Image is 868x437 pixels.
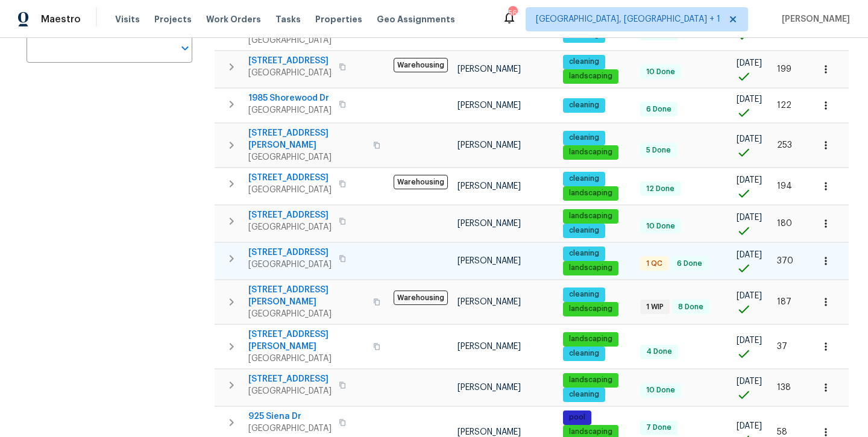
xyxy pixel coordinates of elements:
span: cleaning [564,174,604,184]
span: [GEOGRAPHIC_DATA] [248,259,332,271]
span: [PERSON_NAME] [458,101,521,110]
span: Warehousing [394,291,448,305]
span: pool [564,412,590,423]
span: [STREET_ADDRESS][PERSON_NAME] [248,329,366,353]
span: 370 [777,257,793,265]
span: [DATE] [737,251,762,259]
span: [DATE] [737,336,762,345]
span: [GEOGRAPHIC_DATA] [248,221,332,233]
span: 253 [777,141,792,149]
span: [PERSON_NAME] [458,141,521,149]
span: Work Orders [206,13,261,25]
span: 925 Siena Dr [248,410,332,423]
span: 7 Done [641,423,676,433]
span: [PERSON_NAME] [458,65,521,74]
span: [STREET_ADDRESS] [248,209,332,221]
span: [GEOGRAPHIC_DATA] [248,308,366,320]
span: [GEOGRAPHIC_DATA] [248,67,332,79]
span: [DATE] [737,95,762,104]
span: 122 [777,101,791,110]
span: 6 Done [641,104,676,115]
span: [STREET_ADDRESS] [248,373,332,385]
span: 187 [777,298,791,306]
span: [GEOGRAPHIC_DATA] [248,184,332,196]
span: 58 [777,428,787,436]
span: 1 QC [641,259,667,269]
span: [GEOGRAPHIC_DATA] [248,353,366,365]
span: [DATE] [737,422,762,430]
span: Warehousing [394,175,448,189]
span: cleaning [564,248,604,259]
span: landscaping [564,71,617,81]
span: [PERSON_NAME] [458,298,521,306]
div: 56 [508,7,517,19]
span: [PERSON_NAME] [458,219,521,228]
span: landscaping [564,211,617,221]
span: Tasks [275,15,301,24]
span: [GEOGRAPHIC_DATA], [GEOGRAPHIC_DATA] + 1 [536,13,720,25]
span: 1985 Shorewood Dr [248,92,332,104]
span: 199 [777,65,791,74]
span: cleaning [564,389,604,400]
span: [PERSON_NAME] [458,182,521,190]
span: landscaping [564,188,617,198]
span: [GEOGRAPHIC_DATA] [248,423,332,435]
span: 5 Done [641,145,676,156]
span: 6 Done [672,259,707,269]
span: [STREET_ADDRESS] [248,247,332,259]
span: landscaping [564,147,617,157]
span: [PERSON_NAME] [458,428,521,436]
span: [STREET_ADDRESS] [248,172,332,184]
span: cleaning [564,348,604,359]
span: 10 Done [641,67,680,77]
span: [PERSON_NAME] [458,342,521,351]
span: Properties [315,13,362,25]
span: [PERSON_NAME] [777,13,850,25]
span: 10 Done [641,385,680,395]
span: cleaning [564,225,604,236]
span: [DATE] [737,135,762,143]
span: landscaping [564,334,617,344]
span: 8 Done [673,302,708,312]
span: [STREET_ADDRESS] [248,55,332,67]
span: landscaping [564,427,617,437]
span: [GEOGRAPHIC_DATA] [248,34,366,46]
span: 4 Done [641,347,677,357]
span: cleaning [564,100,604,110]
span: Warehousing [394,58,448,72]
button: Open [177,40,193,57]
span: [GEOGRAPHIC_DATA] [248,385,332,397]
span: 12 Done [641,184,679,194]
span: 10 Done [641,221,680,231]
span: landscaping [564,304,617,314]
span: [DATE] [737,377,762,386]
span: cleaning [564,133,604,143]
span: 138 [777,383,791,392]
span: landscaping [564,263,617,273]
span: 194 [777,182,792,190]
span: cleaning [564,57,604,67]
span: [PERSON_NAME] [458,257,521,265]
span: 180 [777,219,792,228]
span: Visits [115,13,140,25]
span: landscaping [564,375,617,385]
span: cleaning [564,289,604,300]
span: [DATE] [737,292,762,300]
span: Projects [154,13,192,25]
span: [DATE] [737,176,762,184]
span: Geo Assignments [377,13,455,25]
span: [DATE] [737,213,762,222]
span: [GEOGRAPHIC_DATA] [248,104,332,116]
span: [STREET_ADDRESS][PERSON_NAME] [248,127,366,151]
span: Maestro [41,13,81,25]
span: 37 [777,342,787,351]
span: [PERSON_NAME] [458,383,521,392]
span: 1 WIP [641,302,668,312]
span: [GEOGRAPHIC_DATA] [248,151,366,163]
span: [STREET_ADDRESS][PERSON_NAME] [248,284,366,308]
span: [DATE] [737,59,762,68]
